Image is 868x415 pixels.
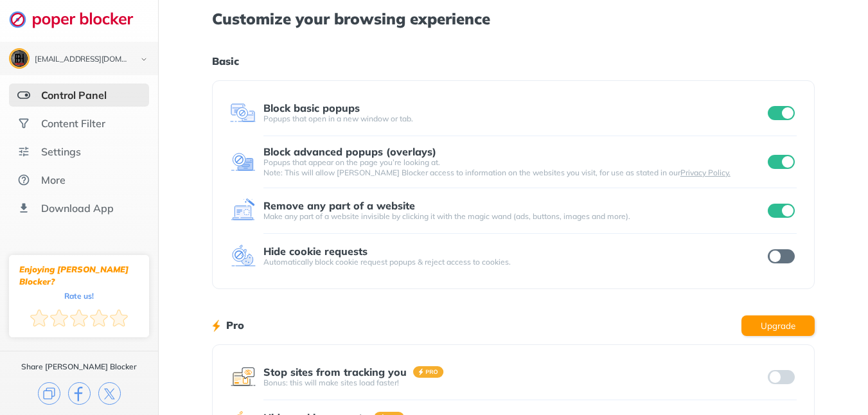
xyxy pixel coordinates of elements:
[38,382,60,405] img: copy.svg
[68,382,91,405] img: facebook.svg
[17,202,30,215] img: download-app.svg
[136,53,152,66] img: chevron-bottom-black.svg
[19,263,139,288] div: Enjoying [PERSON_NAME] Blocker?
[41,145,81,158] div: Settings
[230,364,256,390] img: feature icon
[263,366,407,378] div: Stop sites from tracking you
[17,173,30,186] img: about.svg
[230,243,256,269] img: feature icon
[98,382,121,405] img: x.svg
[10,49,28,67] img: ACg8ocKEPEZF2K7bL2MJDnPlLhI-wnnePo80JSISYKh5fE9Jpw=s96-c
[35,55,130,64] div: a.broken.hourglass@gmail.com
[41,89,107,102] div: Control Panel
[741,315,815,336] button: Upgrade
[212,318,220,333] img: lighting bolt
[263,257,766,267] div: Automatically block cookie request popups & reject access to cookies.
[212,53,815,69] h1: Basic
[263,114,766,124] div: Popups that open in a new window or tab.
[263,146,436,157] div: Block advanced popups (overlays)
[263,200,415,211] div: Remove any part of a website
[230,149,256,175] img: feature icon
[17,145,30,158] img: settings.svg
[9,10,147,28] img: logo-webpage.svg
[263,245,368,257] div: Hide cookie requests
[41,202,114,215] div: Download App
[212,10,815,27] h1: Customize your browsing experience
[41,117,105,130] div: Content Filter
[21,362,137,372] div: Share [PERSON_NAME] Blocker
[41,173,66,186] div: More
[263,157,766,178] div: Popups that appear on the page you’re looking at. Note: This will allow [PERSON_NAME] Blocker acc...
[230,100,256,126] img: feature icon
[64,293,94,299] div: Rate us!
[263,211,766,222] div: Make any part of a website invisible by clicking it with the magic wand (ads, buttons, images and...
[17,89,30,102] img: features-selected.svg
[263,378,766,388] div: Bonus: this will make sites load faster!
[413,366,444,378] img: pro-badge.svg
[263,102,360,114] div: Block basic popups
[230,198,256,224] img: feature icon
[226,317,244,333] h1: Pro
[680,168,731,177] a: Privacy Policy.
[17,117,30,130] img: social.svg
